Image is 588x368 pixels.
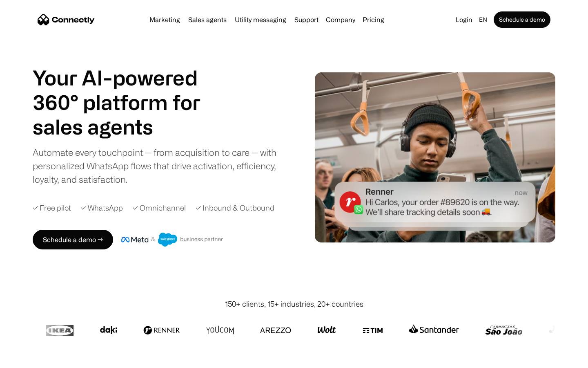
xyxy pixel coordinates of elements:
[291,16,322,23] a: Support
[196,202,274,213] div: ✓ Inbound & Outbound
[225,298,363,310] div: 150+ clients, 15+ industries, 20+ countries
[494,11,550,28] a: Schedule a demo
[8,353,49,365] aside: Language selected: English
[121,233,223,247] img: Meta and Salesforce business partner badge.
[326,14,355,25] div: Company
[359,16,388,23] a: Pricing
[33,230,113,249] a: Schedule a demo →
[81,202,123,213] div: ✓ WhatsApp
[33,65,220,114] h1: Your AI-powered 360° platform for
[232,16,290,23] a: Utility messaging
[33,146,290,186] div: Automate every touchpoint — from acquisition to care — with personalized WhatsApp flows that driv...
[185,16,230,23] a: Sales agents
[452,14,476,25] a: Login
[33,114,220,139] h1: sales agents
[146,16,183,23] a: Marketing
[133,202,186,213] div: ✓ Omnichannel
[479,14,487,25] div: en
[16,354,49,365] ul: Language list
[33,202,71,213] div: ✓ Free pilot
